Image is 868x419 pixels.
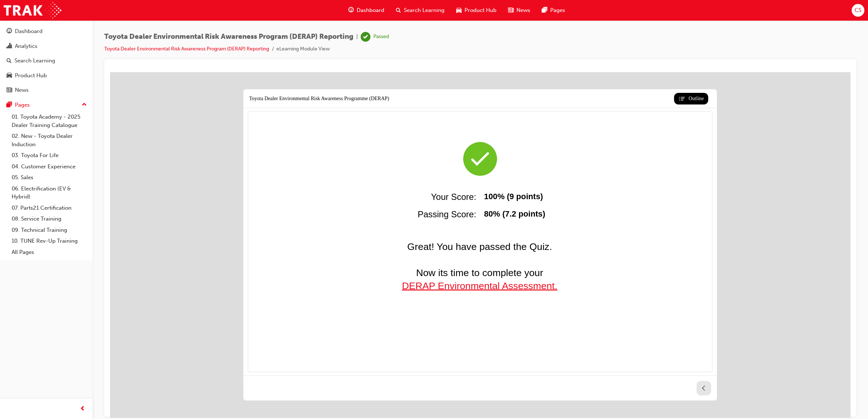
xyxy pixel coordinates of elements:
[3,40,90,53] a: Analytics
[516,6,530,15] span: News
[321,120,366,130] span: Your Score:
[308,137,366,147] span: Passing Score:
[276,45,330,53] li: eLearning Module View
[542,6,547,15] span: pages-icon
[15,27,42,36] div: Dashboard
[7,43,12,50] span: chart-icon
[7,58,12,64] span: search-icon
[297,169,442,180] span: Great! You have passed the Quiz.
[404,6,445,15] span: Search Learning
[15,86,29,94] div: News
[104,46,269,52] a: Toyota Dealer Environmental Risk Awareness Program (DERAP) Reporting
[356,33,358,41] span: |
[15,42,37,50] div: Analytics
[855,6,861,15] span: CS
[456,6,462,15] span: car-icon
[3,54,90,67] a: Search Learning
[292,208,447,219] span: DERAP Environmental Assessment.
[3,98,90,112] button: Pages
[7,73,12,79] span: car-icon
[104,33,353,41] span: Toyota Dealer Environmental Risk Awareness Program (DERAP) Reporting
[9,183,90,202] a: 06. Electrification (EV & Hybrid)
[3,83,90,97] a: News
[9,161,90,172] a: 04. Customer Experience
[139,23,279,30] div: Toyota Dealer Environmental Risk Awareness Programme (DERAP)
[396,6,401,15] span: search-icon
[502,3,536,18] a: news-iconNews
[9,213,90,225] a: 08. Service Training
[9,225,90,236] a: 09. Technical Training
[9,235,90,247] a: 10. TUNE Rev-Up Training
[342,3,390,18] a: guage-iconDashboard
[7,102,12,108] span: pages-icon
[3,25,90,38] a: Dashboard
[579,23,594,30] span: Outline
[508,6,514,15] span: news-icon
[9,247,90,258] a: All Pages
[536,3,571,18] a: pages-iconPages
[9,202,90,214] a: 07. Parts21 Certification
[292,208,447,219] a: https://www.toyotacentral.com.au
[3,23,90,98] button: DashboardAnalyticsSearch LearningProduct HubNews
[15,101,30,109] div: Pages
[450,3,502,18] a: car-iconProduct Hub
[9,150,90,161] a: 03. Toyota For Life
[9,131,90,150] a: 02. New - Toyota Dealer Induction
[15,57,55,65] div: Search Learning
[9,172,90,183] a: 05. Sales
[550,6,565,15] span: Pages
[7,28,12,35] span: guage-icon
[361,32,370,42] span: learningRecordVerb_PASS-icon
[9,111,90,131] a: 01. Toyota Academy - 2025 Dealer Training Catalogue
[390,3,450,18] a: search-iconSearch Learning
[4,2,61,19] img: Trak
[3,69,90,82] a: Product Hub
[348,6,354,15] span: guage-icon
[306,195,433,206] span: Now its time to complete your
[357,6,384,15] span: Dashboard
[852,4,864,17] button: CS
[82,100,87,110] span: up-icon
[374,120,433,129] span: 100% (9 points)
[15,71,47,80] div: Product Hub
[374,137,435,146] span: 80% (7.2 points)
[465,6,496,15] span: Product Hub
[7,87,12,94] span: news-icon
[373,33,389,40] div: Passed
[80,404,85,414] span: prev-icon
